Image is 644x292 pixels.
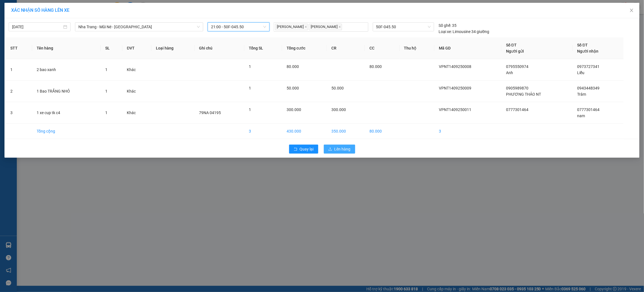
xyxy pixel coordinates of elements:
th: CC [365,37,399,59]
span: [PERSON_NAME] [275,24,308,30]
span: down [197,25,200,29]
span: close [629,8,634,13]
span: 50.000 [331,86,344,90]
span: 1 [105,89,107,93]
span: 1 [105,67,107,72]
div: 35 [439,22,456,29]
td: 3 [244,124,282,139]
th: STT [6,37,32,59]
button: rollbackQuay lại [289,145,318,154]
input: 14/09/2025 [12,24,62,30]
span: Loại xe: [439,29,452,35]
span: Số ĐT [577,43,588,47]
td: 3 [434,124,502,139]
td: 430.000 [282,124,327,139]
th: ĐVT [122,37,151,59]
span: [PERSON_NAME] [309,24,342,30]
span: 0905989870 [506,86,528,90]
li: Nam Hải Limousine [3,3,81,24]
th: Loại hàng [151,37,195,59]
span: 80.000 [369,64,382,69]
span: 80.000 [287,64,299,69]
span: close [338,25,341,28]
td: 3 [6,102,32,124]
td: 350.000 [327,124,365,139]
span: VPNT1409250009 [439,86,471,90]
span: 79NA 04195 [199,110,221,115]
th: Tổng SL [244,37,282,59]
li: VP VP [GEOGRAPHIC_DATA] [3,30,39,49]
span: nam [577,114,585,118]
div: Limousine 34 giường [439,29,489,35]
span: Người nhận [577,49,599,53]
span: VPNT1409250008 [439,64,471,69]
span: rollback [294,147,298,152]
th: Tổng cước [282,37,327,59]
th: Tên hàng [32,37,101,59]
th: CR [327,37,365,59]
span: Anh [506,70,513,75]
span: 50F-045.50 [376,23,431,31]
span: Số ĐT [506,43,517,47]
th: Mã GD [434,37,502,59]
span: upload [328,147,332,152]
td: 1 [6,59,32,81]
span: 0795550974 [506,64,528,69]
span: Nha Trang - Mũi Né - Sài Gòn [78,23,200,31]
span: close [305,25,307,28]
td: Khác [122,59,151,81]
span: Người gửi [506,49,524,53]
span: 1 [249,64,251,69]
td: 80.000 [365,124,399,139]
span: 1 [249,107,251,112]
span: Quay lại [300,146,314,152]
span: 0777301464 [577,107,600,112]
span: 1 [105,110,107,115]
img: logo.jpg [3,3,22,22]
li: VP VP [PERSON_NAME] Lão [39,30,74,49]
td: Tổng cộng [32,124,101,139]
td: 1 xe cup tk c4 [32,102,101,124]
button: Close [624,3,640,18]
span: 0973727341 [577,64,600,69]
span: 50.000 [287,86,299,90]
span: 0943448349 [577,86,600,90]
span: 21:00 - 50F-045.50 [211,23,266,31]
span: Số ghế: [439,22,451,29]
span: Trâm [577,92,586,96]
td: 2 bao xanh [32,59,101,81]
span: XÁC NHẬN SỐ HÀNG LÊN XE [11,8,69,13]
td: Khác [122,81,151,102]
span: 1 [249,86,251,90]
td: 1 Bao TRẮNG NHỎ [32,81,101,102]
td: 2 [6,81,32,102]
th: SL [101,37,123,59]
span: 0777301464 [506,107,528,112]
span: VPNT1409250011 [439,107,471,112]
span: Liễu [577,70,585,75]
th: Thu hộ [400,37,435,59]
td: Khác [122,102,151,124]
span: 300.000 [331,107,346,112]
th: Ghi chú [195,37,244,59]
span: 300.000 [287,107,301,112]
button: uploadLên hàng [324,145,355,154]
span: PHƯƠNG THẢO NT [506,92,541,96]
span: Lên hàng [334,146,351,152]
